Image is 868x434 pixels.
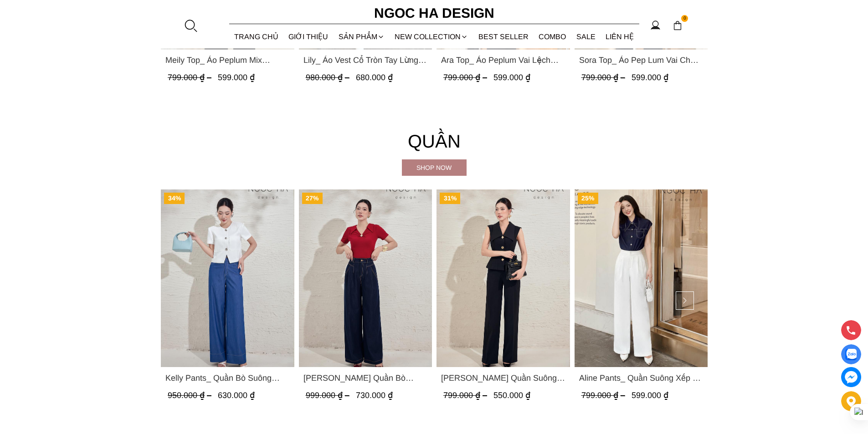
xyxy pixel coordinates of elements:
[579,54,703,66] a: Link to Sora Top_ Áo Pep Lum Vai Chờm Đính Cúc 2 Bên Màu Đen A1081
[631,73,668,82] span: 599.000 ₫
[161,127,708,156] h4: Quần
[305,73,351,82] span: 980.000 ₫
[402,159,467,176] a: Shop now
[845,349,857,360] img: Display image
[165,372,290,384] span: Kelly Pants_ Quần Bò Suông Màu Xanh Q066
[441,372,565,384] a: Link to Lara Pants_ Quần Suông Trắng Q059
[574,189,708,367] a: Product image - Aline Pants_ Quần Suông Xếp Ly Mềm Q063
[303,54,427,66] span: Lily_ Áo Vest Cổ Tròn Tay Lừng Mix Chân Váy Lưới Màu Hồng A1082+CV140
[579,372,703,384] a: Link to Aline Pants_ Quần Suông Xếp Ly Mềm Q063
[402,163,467,173] div: Shop now
[579,372,703,384] span: Aline Pants_ Quần Suông Xếp Ly Mềm Q063
[841,344,861,364] a: Display image
[473,25,534,49] a: BEST SELLER
[441,54,565,66] a: Link to Ara Top_ Áo Peplum Vai Lệch Đính Cúc Màu Đen A1084
[437,189,570,367] a: Product image - Lara Pants_ Quần Suông Trắng Q059
[581,73,627,82] span: 799.000 ₫
[443,391,489,400] span: 799.000 ₫
[355,391,392,400] span: 730.000 ₫
[493,391,530,400] span: 550.000 ₫
[631,391,668,400] span: 599.000 ₫
[355,73,392,82] span: 680.000 ₫
[571,25,601,49] a: SALE
[390,25,473,49] a: NEW COLLECTION
[305,391,351,400] span: 999.000 ₫
[441,54,565,66] span: Ara Top_ Áo Peplum Vai Lệch Đính Cúc Màu Đen A1084
[161,189,294,367] a: Product image - Kelly Pants_ Quần Bò Suông Màu Xanh Q066
[673,20,683,31] img: img-CART-ICON-ksit0nf1
[334,25,390,49] div: SẢN PHẨM
[229,25,284,49] a: TRANG CHỦ
[303,372,427,384] a: Link to Kaytlyn Pants_ Quần Bò Suông Xếp LY Màu Xanh Đậm Q065
[218,73,255,82] span: 599.000 ₫
[601,25,639,49] a: LIÊN HỆ
[283,25,334,49] a: GIỚI THIỆU
[165,54,290,66] span: Meily Top_ Áo Peplum Mix Choàng Vai Vải Tơ Màu Trắng A1086
[841,367,861,387] a: messenger
[493,73,530,82] span: 599.000 ₫
[681,15,688,22] span: 0
[581,391,627,400] span: 799.000 ₫
[165,372,290,384] a: Link to Kelly Pants_ Quần Bò Suông Màu Xanh Q066
[298,189,432,367] a: Product image - Kaytlyn Pants_ Quần Bò Suông Xếp LY Màu Xanh Đậm Q065
[534,25,571,49] a: Combo
[218,391,255,400] span: 630.000 ₫
[303,54,427,66] a: Link to Lily_ Áo Vest Cổ Tròn Tay Lừng Mix Chân Váy Lưới Màu Hồng A1082+CV140
[165,54,290,66] a: Link to Meily Top_ Áo Peplum Mix Choàng Vai Vải Tơ Màu Trắng A1086
[443,73,489,82] span: 799.000 ₫
[303,372,427,384] span: [PERSON_NAME] Quần Bò Suông Xếp LY Màu Xanh Đậm Q065
[579,54,703,66] span: Sora Top_ Áo Pep Lum Vai Chờm Đính Cúc 2 Bên Màu Đen A1081
[168,391,214,400] span: 950.000 ₫
[168,73,214,82] span: 799.000 ₫
[366,2,503,24] a: Ngoc Ha Design
[441,372,565,384] span: [PERSON_NAME] Quần Suông Trắng Q059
